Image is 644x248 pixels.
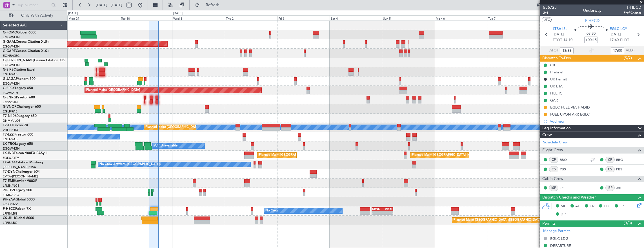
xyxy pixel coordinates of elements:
[372,208,383,211] div: HEGN
[3,217,34,220] a: CS-JHHGlobal 6000
[3,179,37,183] a: T7-EMIHawker 900XP
[3,211,17,216] a: LFPB/LBG
[624,10,641,15] span: Pref Charter
[3,105,17,109] span: G-VNOR
[550,84,563,89] div: UK ETA
[120,15,172,21] div: Tue 30
[3,49,16,53] span: G-GARE
[575,204,580,209] span: AC
[560,167,572,172] a: PBS
[3,207,15,211] span: F-HECD
[549,185,558,191] div: ISP
[3,184,19,188] a: LFMN/NCE
[3,133,14,136] span: T7-LZZI
[587,31,596,37] span: 03:30
[3,189,32,192] a: 9H-LPZLegacy 500
[3,119,20,123] a: DNMM/LOS
[382,211,393,215] div: -
[550,70,563,75] div: Prebrief
[3,198,35,201] a: 9H-YAAGlobal 5000
[192,1,226,10] button: Refresh
[3,96,16,99] span: G-ENRG
[3,87,33,90] a: G-SPCYLegacy 650
[382,15,434,21] div: Sun 5
[3,133,33,136] a: T7-LZZIPraetor 600
[6,11,61,20] button: Only With Activity
[3,179,14,183] span: T7-EMI
[553,32,564,37] span: [DATE]
[550,105,590,110] div: EGLC FUEL VIA HADID
[560,47,574,54] input: --:--
[3,165,36,169] a: [PERSON_NAME]/QSA
[3,40,16,44] span: G-GAAL
[3,156,19,160] a: EDLW/DTM
[3,124,13,127] span: T7-FFI
[15,13,59,17] span: Only With Activity
[549,48,559,53] span: ATOT
[610,26,627,32] span: EGLC LCY
[585,18,599,24] span: F-HECD
[624,4,641,10] span: F-HECD
[225,15,277,21] div: Thu 2
[550,112,590,117] div: FUEL UPON ARR EGLC
[616,157,629,162] a: RBO
[605,157,615,163] div: CP
[412,151,501,159] div: Planned Maint [GEOGRAPHIC_DATA] ([GEOGRAPHIC_DATA])
[3,109,17,114] a: EGLF/FAB
[3,128,19,132] a: VHHH/HKG
[173,11,183,16] div: [DATE]
[201,3,225,7] span: Refresh
[3,63,20,67] a: EGGW/LTN
[543,140,568,145] a: Schedule Crew
[3,59,65,62] a: G-[PERSON_NAME]Cessna Citation XLS
[624,55,632,61] span: (5/7)
[550,98,558,103] div: GAR
[3,100,18,104] a: EGSS/STN
[619,204,624,209] span: FP
[542,147,563,154] span: Flight Crew
[3,49,49,53] a: G-GARECessna Citation XLS+
[542,17,552,22] button: UTC
[550,91,563,96] div: FILE IG
[3,91,18,95] a: LGAV/ATH
[3,31,36,34] a: G-FOMOGlobal 6000
[561,212,566,217] span: DP
[590,204,594,209] span: CR
[3,114,19,118] span: T7-N1960
[3,72,17,76] a: EGLF/FAB
[583,8,601,13] div: Underway
[3,202,18,206] a: FCBB/BZV
[542,194,596,201] span: Dispatch Checks and Weather
[553,37,562,43] span: ETOT
[550,119,641,124] div: Add new
[553,26,567,32] span: LTBA ISL
[277,15,330,21] div: Fri 3
[3,221,17,225] a: LFPB/LBG
[3,40,49,44] a: G-GAALCessna Citation XLS+
[560,157,572,162] a: RBO
[604,204,610,209] span: FFC
[68,11,78,16] div: [DATE]
[372,211,383,215] div: -
[172,15,225,21] div: Wed 1
[3,105,41,109] a: G-VNORChallenger 650
[3,161,16,164] span: LX-AOA
[550,236,569,241] div: EGLC LDG
[616,185,629,190] a: JRL
[3,170,40,173] a: T7-DYNChallenger 604
[550,63,555,67] div: CB
[3,146,20,151] a: EGGW/LTN
[265,207,278,215] div: No Crew
[542,176,563,182] span: Cabin Crew
[259,151,313,159] div: Planned Maint [GEOGRAPHIC_DATA]
[542,125,571,132] span: Leg Information
[3,124,28,127] a: T7-FFIFalcon 7X
[99,160,161,169] div: No Crew Antwerp ([GEOGRAPHIC_DATA])
[620,37,629,43] span: ELDT
[605,185,615,191] div: ISP
[3,161,43,164] a: LX-AOACitation Mustang
[3,207,31,211] a: F-HECDFalcon 7X
[3,59,34,62] span: G-[PERSON_NAME]
[561,204,566,209] span: MF
[3,68,14,71] span: G-SIRS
